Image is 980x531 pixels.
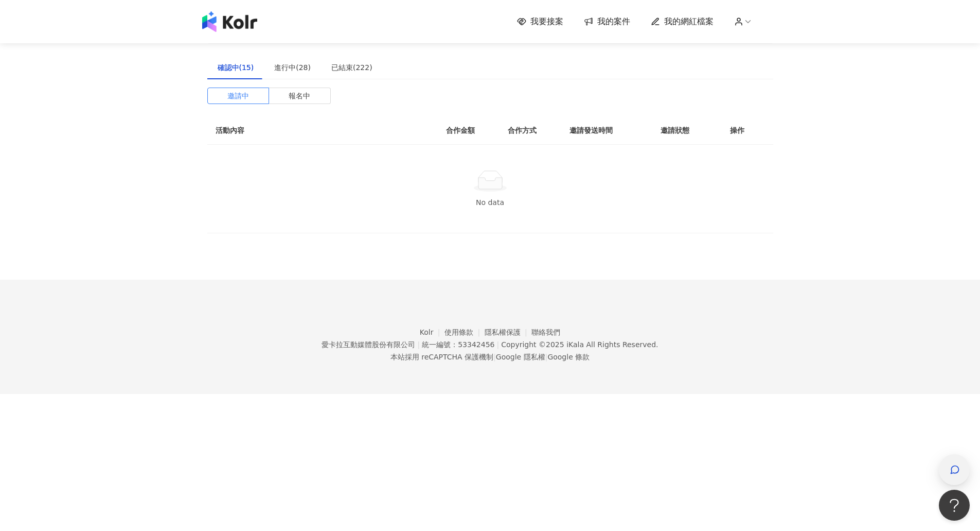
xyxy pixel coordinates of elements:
[496,353,545,361] a: Google 隱私權
[420,328,444,336] a: Kolr
[545,353,548,361] span: |
[722,116,773,145] th: 操作
[220,197,761,208] div: No data
[597,16,630,27] span: 我的案件
[547,353,590,361] a: Google 條款
[274,62,311,73] div: 進行中(28)
[500,116,561,145] th: 合作方式
[218,62,254,73] div: 確認中(15)
[566,340,584,349] a: iKala
[652,116,721,145] th: 邀請狀態
[289,88,310,104] span: 報名中
[485,328,532,336] a: 隱私權保護
[496,340,499,349] span: |
[501,340,658,349] div: Copyright © 2025 All Rights Reserved.
[331,62,372,73] div: 已結束(222)
[202,11,257,32] img: logo
[530,16,563,27] span: 我要接案
[531,328,560,336] a: 聯絡我們
[561,116,652,145] th: 邀請發送時間
[651,16,714,27] a: 我的網紅檔案
[417,340,420,349] span: |
[584,16,630,27] a: 我的案件
[322,340,415,349] div: 愛卡拉互動媒體股份有限公司
[664,16,714,27] span: 我的網紅檔案
[444,328,485,336] a: 使用條款
[227,88,249,104] span: 邀請中
[493,353,496,361] span: |
[207,116,413,145] th: 活動內容
[422,340,494,349] div: 統一編號：53342456
[517,16,563,27] a: 我要接案
[390,351,590,363] span: 本站採用 reCAPTCHA 保護機制
[939,490,970,521] iframe: Help Scout Beacon - Open
[438,116,500,145] th: 合作金額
